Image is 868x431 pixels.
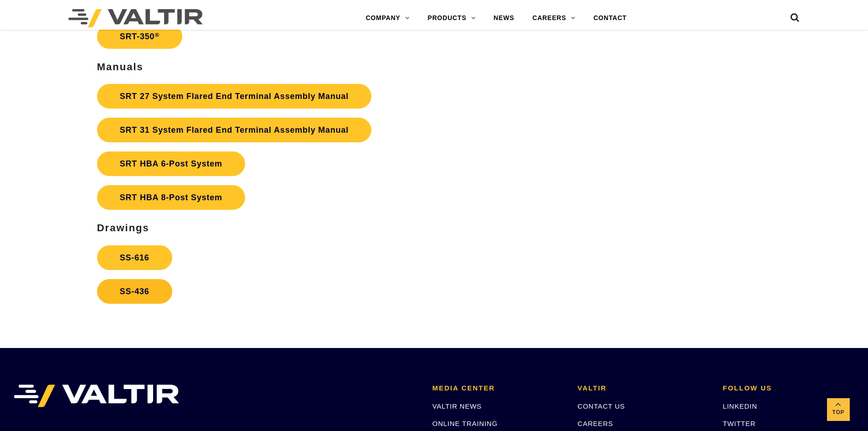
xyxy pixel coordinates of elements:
a: SRT 31 System Flared End Terminal Assembly Manual [97,118,371,142]
a: SS-436 [97,279,172,304]
a: SRT HBA 8-Post System [97,185,245,210]
a: Top [827,398,850,421]
h2: VALTIR [578,384,709,392]
sup: ® [154,31,159,38]
h2: MEDIA CENTER [432,384,564,392]
a: VALTIR NEWS [432,402,482,410]
a: SRT HBA 6-Post System [97,151,245,176]
strong: Drawings [97,222,149,234]
a: PRODUCTS [419,9,485,27]
a: TWITTER [723,420,755,427]
strong: Manuals [97,61,144,73]
strong: SRT HBA 6-Post System [120,159,222,168]
a: CAREERS [524,9,585,27]
a: CONTACT US [578,402,625,410]
a: SRT-350® [97,24,182,49]
a: CAREERS [578,420,613,427]
a: CONTACT [584,9,636,27]
a: SRT 27 System Flared End Terminal Assembly Manual [97,84,371,109]
a: ONLINE TRAINING [432,420,498,427]
span: Top [827,407,850,418]
a: COMPANY [357,9,419,27]
a: LINKEDIN [723,402,757,410]
a: NEWS [484,9,523,27]
a: SS-616 [97,245,172,270]
h2: FOLLOW US [723,384,854,392]
img: Valtir [68,9,203,27]
img: VALTIR [14,384,179,407]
